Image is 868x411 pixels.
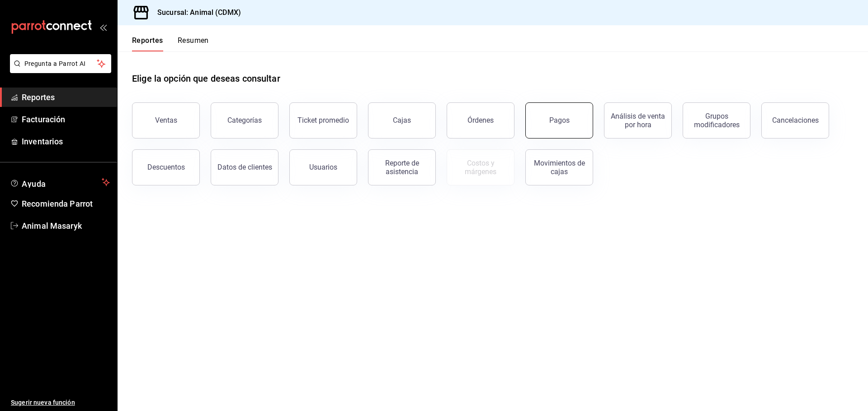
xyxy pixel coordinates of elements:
[132,102,200,139] button: Ventas
[22,198,110,210] span: Recomienda Parrot
[772,116,819,125] div: Cancelaciones
[453,159,509,176] div: Costos y márgenes
[132,36,209,51] div: navigation tabs
[467,116,494,125] div: Órdenes
[132,36,163,51] button: Reportes
[155,116,177,125] div: Ventas
[99,23,107,31] button: open_drawer_menu
[217,163,272,171] div: Datos de clientes
[211,149,278,185] button: Datos de clientes
[22,113,110,125] span: Facturación
[447,149,514,185] button: Contrata inventarios para ver este reporte
[689,112,745,129] div: Grupos modificadores
[525,149,593,185] button: Movimientos de cajas
[24,59,97,69] span: Pregunta a Parrot AI
[610,112,666,129] div: Análisis de venta por hora
[10,54,111,73] button: Pregunta a Parrot AI
[374,159,430,176] div: Reporte de asistencia
[132,149,200,185] button: Descuentos
[604,102,672,139] button: Análisis de venta por hora
[150,7,241,18] h3: Sucursal: Animal (CDMX)
[531,159,587,176] div: Movimientos de cajas
[22,135,110,148] span: Inventarios
[22,91,110,103] span: Reportes
[211,102,278,139] button: Categorías
[178,36,209,51] button: Resumen
[549,116,570,125] div: Pagos
[368,102,436,139] a: Cajas
[132,72,280,85] h1: Elige la opción que deseas consultar
[11,398,110,407] span: Sugerir nueva función
[683,102,750,139] button: Grupos modificadores
[297,116,349,125] div: Ticket promedio
[393,115,411,126] div: Cajas
[22,177,98,188] span: Ayuda
[6,65,111,75] a: Pregunta a Parrot AI
[368,149,436,185] button: Reporte de asistencia
[147,163,185,171] div: Descuentos
[289,149,357,185] button: Usuarios
[309,163,337,171] div: Usuarios
[289,102,357,139] button: Ticket promedio
[22,220,110,232] span: Animal Masaryk
[447,102,514,139] button: Órdenes
[761,102,829,139] button: Cancelaciones
[227,116,262,125] div: Categorías
[525,102,593,139] button: Pagos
